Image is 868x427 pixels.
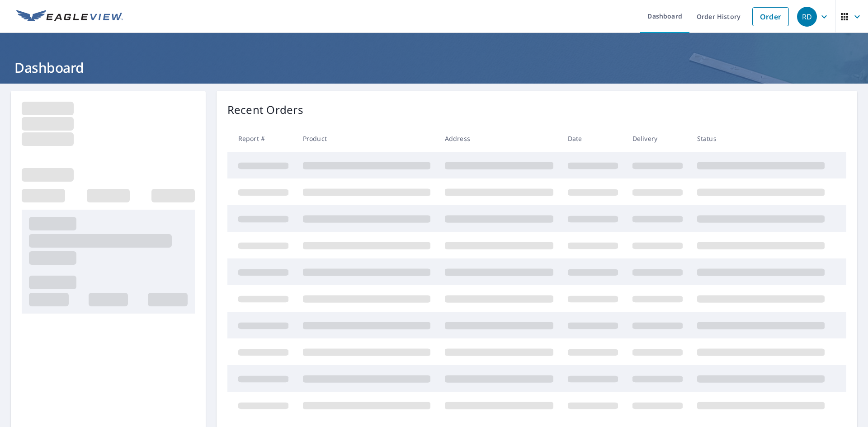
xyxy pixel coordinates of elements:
div: RD [797,7,817,27]
h1: Dashboard [11,58,857,77]
img: EV Logo [16,10,123,23]
th: Status [690,125,832,152]
th: Product [296,125,438,152]
th: Report # [227,125,296,152]
th: Date [561,125,625,152]
p: Recent Orders [227,102,303,118]
a: Order [752,7,789,26]
th: Address [438,125,561,152]
th: Delivery [625,125,690,152]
